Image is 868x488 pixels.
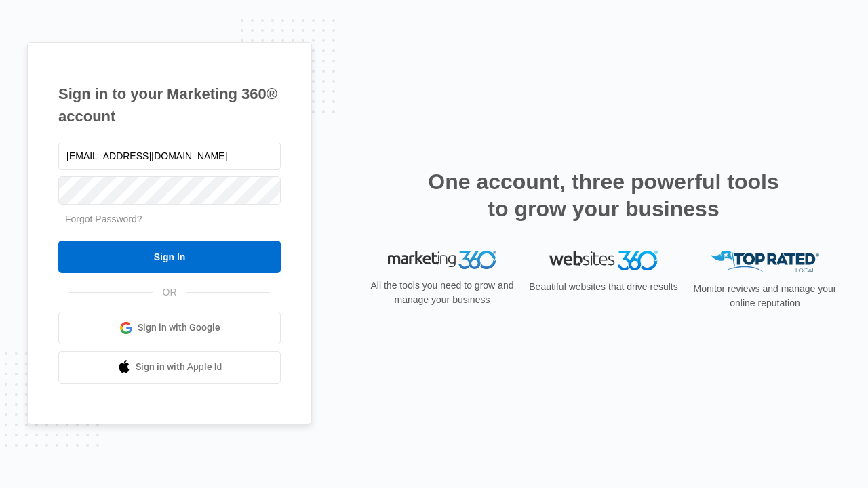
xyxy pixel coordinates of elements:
[58,83,281,127] h1: Sign in to your Marketing 360® account
[58,312,281,344] a: Sign in with Google
[58,241,281,273] input: Sign In
[136,360,222,374] span: Sign in with Apple Id
[153,285,186,300] span: OR
[711,251,819,273] img: Top Rated Local
[528,280,679,294] p: Beautiful websites that drive results
[424,168,783,222] h2: One account, three powerful tools to grow your business
[388,251,496,270] img: Marketing 360
[58,142,281,170] input: Email
[689,282,841,310] p: Monitor reviews and manage your online reputation
[58,351,281,384] a: Sign in with Apple Id
[549,251,658,270] img: Websites 360
[138,321,220,335] span: Sign in with Google
[65,213,142,224] a: Forgot Password?
[366,279,518,307] p: All the tools you need to grow and manage your business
